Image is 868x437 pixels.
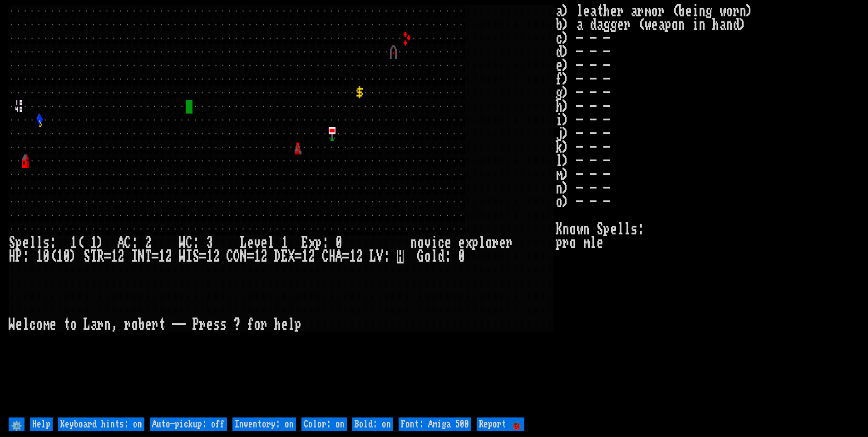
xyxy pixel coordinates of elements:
div: x [308,236,315,250]
div: v [254,236,261,250]
div: n [410,236,417,250]
div: 1 [111,250,118,263]
div: 1 [158,250,165,263]
div: b [138,318,145,332]
div: : [131,236,138,250]
div: P [15,250,22,263]
div: L [370,250,376,263]
div: T [90,250,97,263]
div: 1 [206,250,213,263]
div: C [124,236,131,250]
div: 2 [145,236,152,250]
div: 0 [335,236,342,250]
div: o [131,318,138,332]
div: : [383,250,390,263]
div: C [322,250,329,263]
div: G [417,250,424,263]
div: ) [70,250,77,263]
div: i [431,236,438,250]
div: r [199,318,206,332]
div: p [295,318,301,332]
input: Report 🐞 [477,417,524,431]
div: l [36,236,43,250]
div: ? [233,318,240,332]
input: Bold: on [352,417,393,431]
div: N [240,250,247,263]
div: H [329,250,335,263]
div: L [240,236,247,250]
div: O [233,250,240,263]
input: Auto-pickup: off [150,417,227,431]
div: 0 [43,250,49,263]
div: = [152,250,158,263]
div: 0 [63,250,70,263]
div: o [424,250,431,263]
input: Keyboard hints: on [58,417,144,431]
div: L [84,318,90,332]
div: f [247,318,254,332]
div: o [485,236,492,250]
div: = [342,250,349,263]
input: Color: on [301,417,347,431]
div: H [9,250,15,263]
div: a [90,318,97,332]
div: e [15,318,22,332]
div: h [274,318,281,332]
div: , [111,318,118,332]
div: o [70,318,77,332]
div: V [376,250,383,263]
div: D [274,250,281,263]
div: e [458,236,465,250]
div: I [186,250,192,263]
div: X [288,250,295,263]
div: l [22,318,29,332]
div: : [192,236,199,250]
div: S [9,236,15,250]
mark: H [397,250,404,263]
input: ⚙️ [9,417,25,431]
div: E [281,250,288,263]
div: = [199,250,206,263]
div: d [438,250,444,263]
div: l [29,236,36,250]
div: r [124,318,131,332]
div: l [431,250,438,263]
div: p [15,236,22,250]
div: e [49,318,56,332]
div: 2 [261,250,267,263]
div: r [97,318,104,332]
div: C [186,236,192,250]
div: t [158,318,165,332]
div: s [213,318,220,332]
div: e [247,236,254,250]
div: 0 [458,250,465,263]
div: t [63,318,70,332]
div: v [424,236,431,250]
div: 2 [118,250,124,263]
div: e [145,318,152,332]
div: = [104,250,111,263]
div: R [97,250,104,263]
div: 2 [356,250,363,263]
input: Inventory: on [232,417,296,431]
div: A [335,250,342,263]
div: C [227,250,233,263]
div: c [438,236,444,250]
div: A [118,236,124,250]
div: o [254,318,261,332]
div: N [138,250,145,263]
div: - [172,318,179,332]
div: = [247,250,254,263]
div: 2 [213,250,220,263]
div: s [43,236,49,250]
div: 1 [70,236,77,250]
input: Font: Amiga 500 [399,417,471,431]
div: E [301,236,308,250]
div: 1 [36,250,43,263]
div: c [29,318,36,332]
div: ( [77,236,84,250]
div: : [444,250,451,263]
div: W [179,236,186,250]
div: e [261,236,267,250]
div: e [281,318,288,332]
